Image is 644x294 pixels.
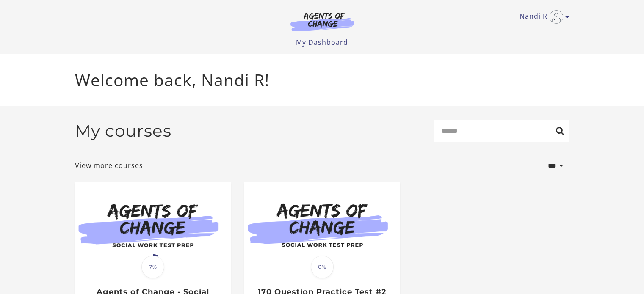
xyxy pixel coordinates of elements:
a: My Dashboard [296,38,348,47]
a: Toggle menu [520,10,565,24]
a: View more courses [75,160,143,170]
img: Agents of Change Logo [282,12,363,31]
p: Welcome back, Nandi R! [75,68,569,93]
span: 0% [311,256,334,278]
span: 7% [141,256,164,278]
h2: My courses [75,121,171,141]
